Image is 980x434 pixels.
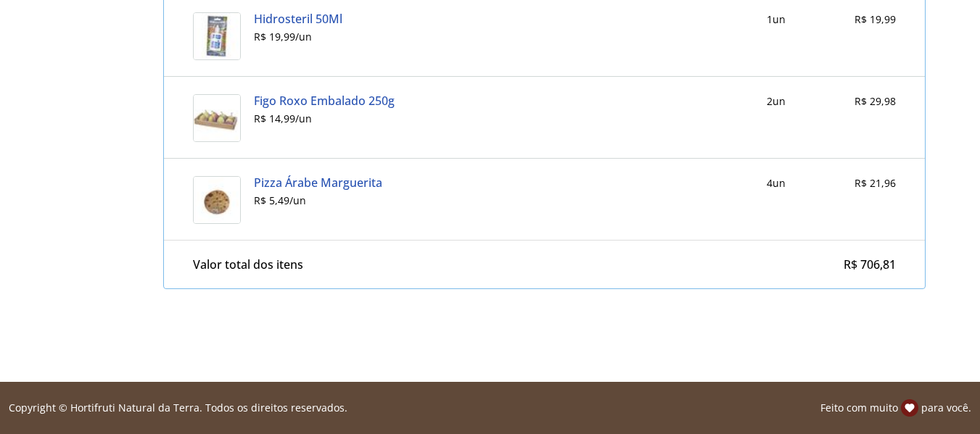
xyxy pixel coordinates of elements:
div: Valor total dos itens [193,258,303,271]
p: Feito com muito para você. [820,399,971,417]
div: Linha de sessão [6,399,974,417]
img: amor [901,399,918,417]
div: R$ 19,99 / un [254,31,342,43]
div: R$ 5,49 / un [254,195,382,206]
a: Figo Roxo Embalado 250g [254,94,395,107]
a: Pizza Árabe Marguerita [254,176,382,189]
span: R$ 29,98 [855,94,896,108]
div: R$ 14,99 / un [254,113,395,125]
div: 4 un [767,176,786,191]
img: Figo Roxo Embalado 250g [193,94,241,142]
a: Hidrosteril 50Ml [254,12,342,25]
span: R$ 19,99 [855,12,896,26]
img: Hidrosteril 50Ml [193,12,241,60]
p: Copyright © Hortifruti Natural da Terra. Todos os direitos reservados. [9,401,347,415]
img: Pizza Árabe Marguerita [193,176,241,224]
div: R$ 706,81 [844,258,896,271]
div: 2 un [767,94,786,109]
span: R$ 21,96 [855,176,896,190]
div: 1 un [767,12,786,27]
